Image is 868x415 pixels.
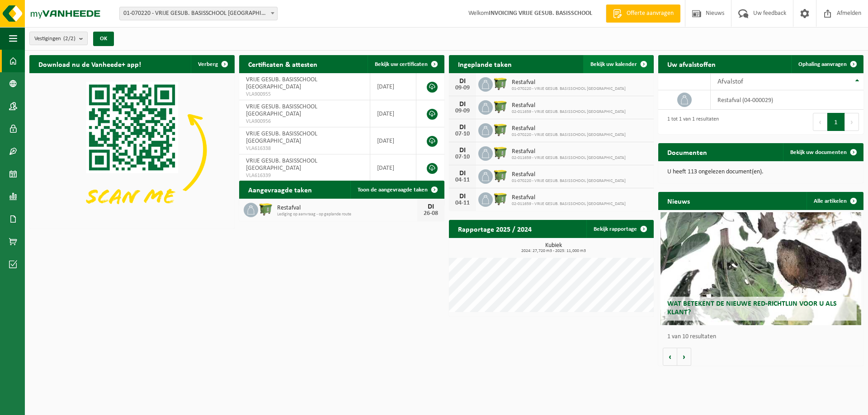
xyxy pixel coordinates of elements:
[246,131,317,145] span: VRIJE GESUB. BASISSCHOOL [GEOGRAPHIC_DATA]
[453,177,472,183] div: 04-11
[453,200,472,206] div: 04-11
[717,78,743,85] span: Afvalstof
[34,32,75,46] span: Vestigingen
[453,249,654,253] span: 2024: 27,720 m3 - 2025: 11,000 m3
[453,78,472,85] div: DI
[370,154,416,182] td: [DATE]
[453,108,472,114] div: 09-09
[677,348,691,366] button: Volgende
[791,55,863,73] a: Ophaling aanvragen
[512,132,626,138] span: 01-070220 - VRIJE GESUB. BASISSCHOOL [GEOGRAPHIC_DATA]
[29,73,235,227] img: Download de VHEPlus App
[453,131,472,137] div: 07-10
[798,61,847,67] span: Ophaling aanvragen
[493,76,508,91] img: WB-1100-HPE-GN-50
[246,103,317,117] span: VRIJE GESUB. BASISSCHOOL [GEOGRAPHIC_DATA]
[493,99,508,114] img: WB-1100-HPE-GN-50
[453,85,472,91] div: 09-09
[606,5,680,23] a: Offerte aanvragen
[658,55,725,73] h2: Uw afvalstoffen
[624,9,676,18] span: Offerte aanvragen
[586,220,653,238] a: Bekijk rapportage
[583,55,653,73] a: Bekijk uw kalender
[663,112,719,132] div: 1 tot 1 van 1 resultaten
[512,178,626,184] span: 01-070220 - VRIJE GESUB. BASISSCHOOL [GEOGRAPHIC_DATA]
[198,61,218,67] span: Verberg
[246,158,317,172] span: VRIJE GESUB. BASISSCHOOL [GEOGRAPHIC_DATA]
[783,143,863,161] a: Bekijk uw documenten
[512,171,626,178] span: Restafval
[660,212,862,325] a: Wat betekent de nieuwe RED-richtlijn voor u als klant?
[370,100,416,127] td: [DATE]
[807,192,863,210] a: Alle artikelen
[590,61,637,67] span: Bekijk uw kalender
[277,212,417,217] span: Lediging op aanvraag - op geplande route
[493,168,508,183] img: WB-1100-HPE-GN-50
[191,55,234,73] button: Verberg
[845,113,859,131] button: Next
[239,55,326,73] h2: Certificaten & attesten
[453,124,472,131] div: DI
[375,61,428,67] span: Bekijk uw certificaten
[449,220,541,238] h2: Rapportage 2025 / 2024
[667,300,837,316] span: Wat betekent de nieuwe RED-richtlijn voor u als klant?
[512,155,626,161] span: 02-011659 - VRIJE GESUB. BASISSCHOOL [GEOGRAPHIC_DATA]
[711,90,863,110] td: restafval (04-000029)
[512,79,626,86] span: Restafval
[658,143,716,161] h2: Documenten
[422,210,440,217] div: 26-08
[453,101,472,108] div: DI
[790,149,847,155] span: Bekijk uw documenten
[358,187,428,193] span: Toon de aangevraagde taken
[667,169,854,175] p: U heeft 113 ongelezen document(en).
[350,181,443,199] a: Toon de aangevraagde taken
[489,10,592,17] strong: INVOICING VRIJE GESUB. BASISSCHOOL
[493,122,508,137] img: WB-1100-HPE-GN-50
[663,348,677,366] button: Vorige
[119,7,278,20] span: 01-070220 - VRIJE GESUB. BASISSCHOOL MOEN - MOEN
[120,7,277,20] span: 01-070220 - VRIJE GESUB. BASISSCHOOL MOEN - MOEN
[246,76,317,90] span: VRIJE GESUB. BASISSCHOOL [GEOGRAPHIC_DATA]
[658,192,699,210] h2: Nieuws
[667,334,859,340] p: 1 van 10 resultaten
[258,201,274,217] img: WB-1100-HPE-GN-50
[246,172,363,179] span: VLA616339
[246,118,363,125] span: VLA900956
[370,73,416,100] td: [DATE]
[512,125,626,132] span: Restafval
[827,113,845,131] button: 1
[246,145,363,152] span: VLA616338
[813,113,827,131] button: Previous
[246,91,363,98] span: VLA900955
[512,102,626,109] span: Restafval
[512,109,626,115] span: 02-011659 - VRIJE GESUB. BASISSCHOOL [GEOGRAPHIC_DATA]
[29,32,88,45] button: Vestigingen(2/2)
[453,170,472,177] div: DI
[449,55,521,73] h2: Ingeplande taken
[493,191,508,206] img: WB-1100-HPE-GN-50
[512,194,626,201] span: Restafval
[63,36,75,42] count: (2/2)
[453,193,472,200] div: DI
[370,127,416,154] td: [DATE]
[422,203,440,210] div: DI
[93,32,114,46] button: OK
[512,86,626,92] span: 01-070220 - VRIJE GESUB. BASISSCHOOL [GEOGRAPHIC_DATA]
[512,148,626,155] span: Restafval
[512,201,626,207] span: 02-011659 - VRIJE GESUB. BASISSCHOOL [GEOGRAPHIC_DATA]
[453,154,472,160] div: 07-10
[239,181,321,198] h2: Aangevraagde taken
[368,55,443,73] a: Bekijk uw certificaten
[453,242,654,253] h3: Kubiek
[29,55,150,73] h2: Download nu de Vanheede+ app!
[277,205,417,212] span: Restafval
[453,147,472,154] div: DI
[493,145,508,160] img: WB-1100-HPE-GN-50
